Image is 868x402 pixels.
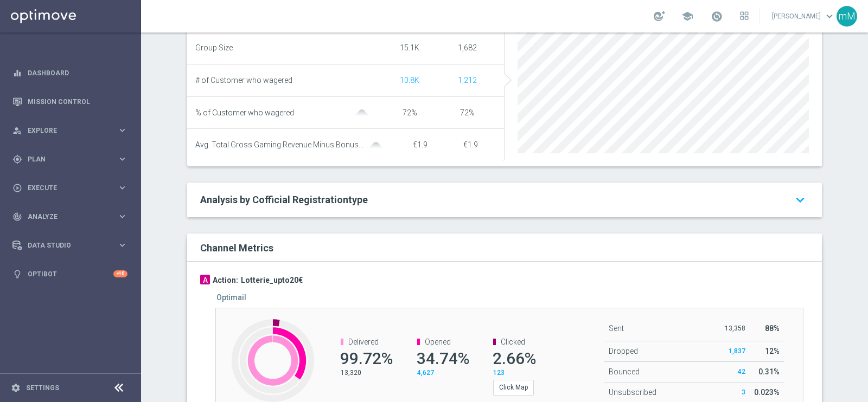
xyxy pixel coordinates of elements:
span: keyboard_arrow_down [824,10,835,22]
i: lightbulb [12,269,22,279]
h3: Lotterie_upto20€ [241,275,303,285]
i: keyboard_arrow_right [117,240,127,250]
span: Sent [609,324,624,333]
a: Optibot [28,260,113,288]
button: Mission Control [12,98,128,106]
div: Execute [12,183,117,193]
span: 15.1K [400,43,419,52]
span: school [681,10,693,22]
span: €1.9 [463,140,478,149]
span: 3 [742,388,745,396]
a: Dashboard [28,59,127,87]
h3: Action: [213,275,238,285]
div: Data Studio [12,241,117,250]
i: keyboard_arrow_down [792,190,809,210]
span: # of Customer who wagered [195,76,292,85]
span: Clicked [501,338,525,346]
div: Plan [12,154,117,164]
span: Show unique customers [400,76,419,85]
span: 1,682 [458,43,477,52]
span: Show unique customers [458,76,477,85]
span: Delivered [348,338,379,346]
a: [PERSON_NAME]keyboard_arrow_down [771,8,837,24]
span: 72% [403,108,417,117]
span: Plan [28,156,117,163]
a: Analysis by Cofficial Registrationtype keyboard_arrow_down [200,193,809,206]
div: Analyze [12,212,117,222]
a: Mission Control [28,87,127,116]
h5: Optimail [216,293,246,302]
i: gps_fixed [12,154,22,164]
i: keyboard_arrow_right [117,154,127,164]
div: Mission Control [12,87,127,116]
i: person_search [12,126,22,135]
button: play_circle_outline Execute keyboard_arrow_right [12,184,128,192]
div: Dashboard [12,59,127,87]
button: person_search Explore keyboard_arrow_right [12,126,128,135]
span: Data Studio [28,242,117,249]
p: 13,358 [724,324,745,333]
span: 0.31% [758,367,780,376]
button: Click Map [493,380,534,395]
h2: Channel Metrics [200,242,273,254]
i: keyboard_arrow_right [117,125,127,135]
span: 42 [738,368,745,375]
button: lightbulb Optibot +10 [12,270,128,278]
div: Explore [12,126,117,135]
span: Dropped [609,347,638,355]
span: Bounced [609,367,640,376]
span: 1,837 [729,347,745,355]
i: equalizer [12,68,22,78]
span: Group Size [195,43,233,53]
button: Data Studio keyboard_arrow_right [12,241,128,250]
span: Explore [28,127,117,134]
span: Unsubscribed [609,388,656,397]
div: Channel Metrics [200,240,815,255]
span: €1.9 [413,140,427,149]
i: play_circle_outline [12,183,22,193]
span: Execute [28,185,117,191]
span: Avg. Total Gross Gaming Revenue Minus Bonus Wagared [195,140,365,150]
span: Analyze [28,213,117,220]
span: 34.74% [417,349,469,368]
div: A [200,275,210,284]
span: 4,627 [417,369,434,377]
i: keyboard_arrow_right [117,211,127,222]
span: 72% [460,108,475,117]
span: 0.023% [754,388,780,397]
img: gaussianGrey.svg [351,109,373,116]
button: gps_fixed Plan keyboard_arrow_right [12,155,128,164]
span: 123 [493,369,505,377]
a: Settings [26,385,59,391]
span: 99.72% [340,349,393,368]
div: Optibot [12,260,127,288]
i: track_changes [12,212,22,222]
p: 13,320 [341,368,390,377]
i: settings [11,383,21,393]
span: % of Customer who wagered [195,108,294,118]
div: +10 [113,270,127,277]
span: Opened [425,338,451,346]
span: 12% [765,347,780,355]
span: 88% [765,324,780,333]
button: track_changes Analyze keyboard_arrow_right [12,212,128,221]
img: gaussianGrey.svg [365,142,387,149]
button: equalizer Dashboard [12,69,128,77]
i: keyboard_arrow_right [117,183,127,193]
span: 2.66% [493,349,536,368]
div: mM [837,6,857,27]
span: Analysis by Cofficial Registrationtype [200,194,368,205]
